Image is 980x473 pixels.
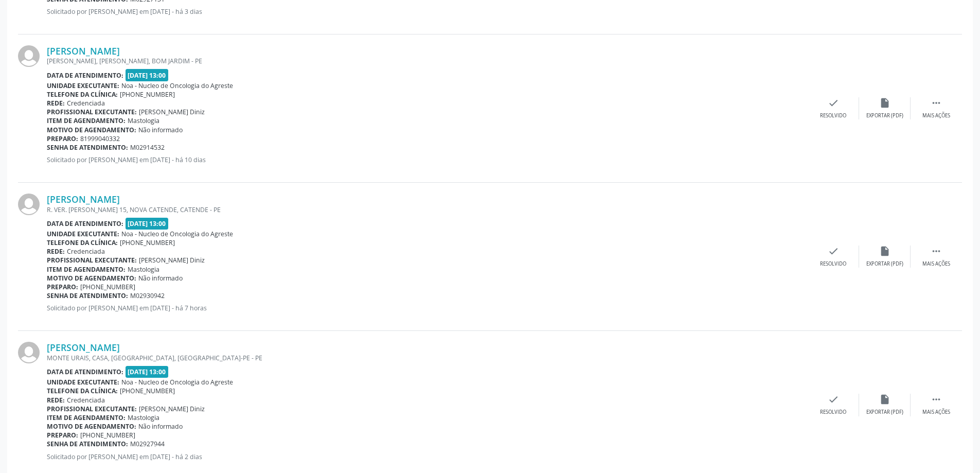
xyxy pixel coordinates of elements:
[931,394,942,405] i: 
[130,440,165,448] span: M02927944
[47,387,118,395] b: Telefone da clínica:
[18,342,40,363] img: img
[130,143,165,152] span: M02914532
[828,394,839,405] i: check
[931,97,942,109] i: 
[828,246,839,257] i: check
[67,396,105,405] span: Credenciada
[47,238,118,247] b: Telefone da clínica:
[820,112,846,119] div: Resolvido
[866,409,903,416] div: Exportar (PDF)
[121,81,233,90] span: Noa - Nucleo de Oncologia do Agreste
[47,45,120,57] a: [PERSON_NAME]
[47,81,119,90] b: Unidade executante:
[128,265,159,274] span: Mastologia
[47,205,808,214] div: R. VER. [PERSON_NAME] 15, NOVA CATENDE, CATENDE - PE
[47,90,118,99] b: Telefone da clínica:
[138,422,183,431] span: Não informado
[139,256,205,265] span: [PERSON_NAME] Diniz
[47,134,78,143] b: Preparo:
[47,405,137,413] b: Profissional executante:
[47,367,123,376] b: Data de atendimento:
[126,69,169,81] span: [DATE] 13:00
[47,126,136,134] b: Motivo de agendamento:
[47,256,137,265] b: Profissional executante:
[47,71,123,80] b: Data de atendimento:
[80,283,135,291] span: [PHONE_NUMBER]
[138,274,183,283] span: Não informado
[67,99,105,108] span: Credenciada
[47,265,126,274] b: Item de agendamento:
[922,112,950,119] div: Mais ações
[47,7,808,16] p: Solicitado por [PERSON_NAME] em [DATE] - há 3 dias
[120,387,175,395] span: [PHONE_NUMBER]
[47,99,65,108] b: Rede:
[820,409,846,416] div: Resolvido
[18,194,40,215] img: img
[47,422,136,431] b: Motivo de agendamento:
[820,260,846,268] div: Resolvido
[879,97,890,109] i: insert_drive_file
[121,230,233,238] span: Noa - Nucleo de Oncologia do Agreste
[47,291,128,300] b: Senha de atendimento:
[879,246,890,257] i: insert_drive_file
[47,431,78,440] b: Preparo:
[47,219,123,228] b: Data de atendimento:
[80,431,135,440] span: [PHONE_NUMBER]
[139,405,205,413] span: [PERSON_NAME] Diniz
[128,116,159,125] span: Mastologia
[120,90,175,99] span: [PHONE_NUMBER]
[47,354,808,362] div: MONTE URAIS, CASA, [GEOGRAPHIC_DATA], [GEOGRAPHIC_DATA]-PE - PE
[47,440,128,448] b: Senha de atendimento:
[47,452,808,461] p: Solicitado por [PERSON_NAME] em [DATE] - há 2 dias
[47,304,808,312] p: Solicitado por [PERSON_NAME] em [DATE] - há 7 horas
[931,246,942,257] i: 
[922,260,950,268] div: Mais ações
[47,57,808,65] div: [PERSON_NAME], [PERSON_NAME], BOM JARDIM - PE
[866,260,903,268] div: Exportar (PDF)
[47,108,137,116] b: Profissional executante:
[126,218,169,230] span: [DATE] 13:00
[126,366,169,378] span: [DATE] 13:00
[18,45,40,67] img: img
[922,409,950,416] div: Mais ações
[879,394,890,405] i: insert_drive_file
[47,230,119,238] b: Unidade executante:
[47,342,120,353] a: [PERSON_NAME]
[47,155,808,164] p: Solicitado por [PERSON_NAME] em [DATE] - há 10 dias
[139,108,205,116] span: [PERSON_NAME] Diniz
[120,238,175,247] span: [PHONE_NUMBER]
[130,291,165,300] span: M02930942
[67,247,105,256] span: Credenciada
[121,378,233,387] span: Noa - Nucleo de Oncologia do Agreste
[47,194,120,205] a: [PERSON_NAME]
[128,413,159,422] span: Mastologia
[866,112,903,119] div: Exportar (PDF)
[47,116,126,125] b: Item de agendamento:
[47,413,126,422] b: Item de agendamento:
[47,247,65,256] b: Rede:
[80,134,120,143] span: 81999040332
[47,396,65,405] b: Rede:
[47,283,78,291] b: Preparo:
[47,378,119,387] b: Unidade executante:
[138,126,183,134] span: Não informado
[47,143,128,152] b: Senha de atendimento:
[47,274,136,283] b: Motivo de agendamento:
[828,97,839,109] i: check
